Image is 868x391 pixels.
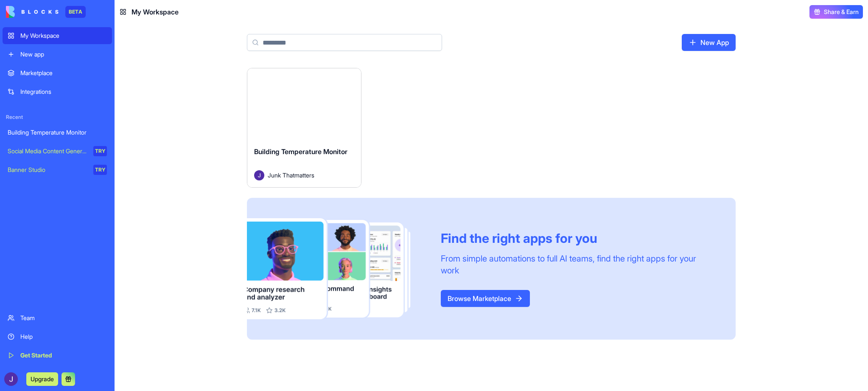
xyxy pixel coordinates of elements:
span: Junk Thatmatters [268,171,314,180]
div: From simple automations to full AI teams, find the right apps for your work [441,253,715,276]
div: Team [20,314,107,322]
a: New app [3,46,112,63]
a: Integrations [3,83,112,100]
div: BETA [65,6,86,18]
button: Share & Earn [809,5,863,19]
a: Banner StudioTRY [3,161,112,178]
button: Upgrade [26,372,58,386]
a: BETA [6,6,86,18]
span: My Workspace [132,7,179,17]
a: My Workspace [3,27,112,44]
div: Social Media Content Generator [8,147,87,155]
div: Integrations [20,87,107,96]
div: Get Started [20,351,107,360]
a: Social Media Content GeneratorTRY [3,143,112,160]
a: Browse Marketplace [441,290,530,307]
div: My Workspace [20,31,107,40]
div: Find the right apps for you [441,231,715,246]
div: TRY [93,165,107,175]
div: Help [20,332,107,341]
a: New App [682,34,736,51]
div: Marketplace [20,69,107,77]
div: New app [20,50,107,59]
a: Help [3,328,112,345]
a: Building Temperature MonitorAvatarJunk Thatmatters [247,68,361,188]
a: Building Temperature Monitor [3,124,112,141]
a: Team [3,309,112,326]
div: Building Temperature Monitor [8,128,107,137]
img: Frame_181_egmpey.png [247,218,427,320]
span: Building Temperature Monitor [254,147,347,156]
img: Avatar [254,170,264,180]
img: ACg8ocKagMzjHcPs8FdI6bzWhP9w0vM_BTZw8DnIdo9lLGLQwpAvaw=s96-c [4,372,18,386]
div: Banner Studio [8,166,87,174]
a: Get Started [3,347,112,364]
a: Upgrade [26,374,58,383]
span: Share & Earn [824,8,859,16]
a: Marketplace [3,65,112,82]
span: Recent [3,114,112,121]
div: TRY [93,146,107,156]
img: logo [6,6,59,18]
